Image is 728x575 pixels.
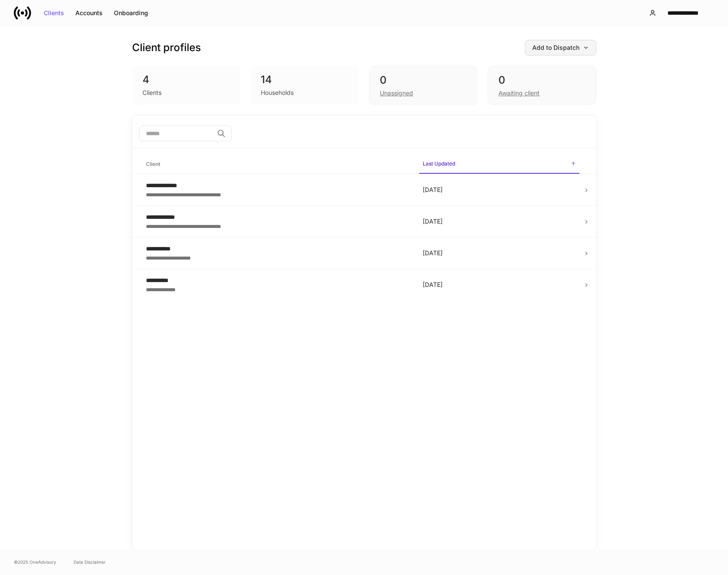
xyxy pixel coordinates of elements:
span: © 2025 OneAdvisory [14,559,56,565]
div: 0Unassigned [369,66,477,105]
p: [DATE] [423,217,576,226]
div: Households [261,88,294,97]
div: Awaiting client [498,89,540,97]
button: Add to Dispatch [525,40,596,55]
div: 0 [380,73,466,87]
span: Last Updated [419,155,579,174]
button: Clients [38,6,70,20]
p: [DATE] [423,280,576,289]
div: Clients [44,10,64,16]
button: Accounts [70,6,108,20]
div: Accounts [75,10,103,16]
div: 0Awaiting client [488,66,596,105]
div: Onboarding [114,10,148,16]
p: [DATE] [423,185,576,194]
div: Unassigned [380,89,413,97]
h6: Client [146,160,160,168]
div: Clients [142,88,162,97]
button: Onboarding [108,6,154,20]
h6: Last Updated [423,159,455,168]
span: Client [142,156,412,173]
p: [DATE] [423,249,576,257]
h3: Client profiles [132,41,201,55]
div: Add to Dispatch [532,45,589,51]
div: 4 [142,73,230,87]
div: 14 [261,73,348,87]
div: 0 [498,73,585,87]
a: Data Disclaimer [74,559,106,565]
